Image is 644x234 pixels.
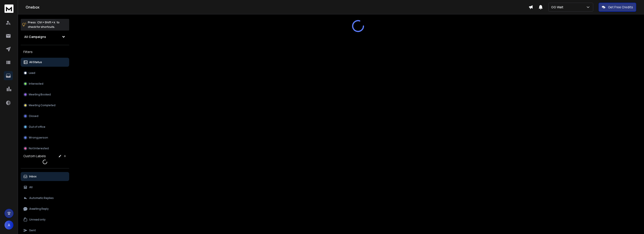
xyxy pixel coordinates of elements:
button: Closed [21,112,69,121]
button: A [4,221,13,230]
p: GG Wait [551,5,565,9]
button: Meeting Booked [21,90,69,99]
button: All Status [21,58,69,67]
h3: Custom Labels [23,154,46,158]
p: Awaiting Reply [29,207,49,211]
p: All Status [29,60,42,64]
button: Not Interested [21,144,69,153]
button: Interested [21,79,69,88]
p: Closed [29,114,38,118]
button: All [21,183,69,192]
p: Get Free Credits [608,5,633,9]
p: Wrong person [29,136,48,139]
button: Unread only [21,215,69,224]
img: logo [4,4,13,13]
p: Unread only [29,218,46,221]
p: Interested [29,82,43,86]
p: Sent [29,229,36,232]
p: Out of office [29,125,45,129]
p: All [29,185,33,189]
button: Awaiting Reply [21,204,69,213]
button: Out of office [21,122,69,131]
span: Ctrl + Shift + k [37,20,56,25]
p: Lead [29,71,35,75]
button: Wrong person [21,133,69,142]
p: Meeting Completed [29,104,55,107]
button: Automatic Replies [21,194,69,203]
p: Inbox [29,175,37,178]
button: Meeting Completed [21,101,69,110]
button: Lead [21,68,69,77]
p: Automatic Replies [29,196,54,200]
p: Meeting Booked [29,93,51,96]
h1: All Campaigns [24,35,46,39]
button: Inbox [21,172,69,181]
h3: Filters [21,49,69,55]
p: Press to check for shortcuts. [28,20,60,29]
button: All Campaigns [21,32,69,41]
p: Not Interested [29,147,49,150]
button: Get Free Credits [599,3,636,12]
h1: Onebox [26,4,529,10]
